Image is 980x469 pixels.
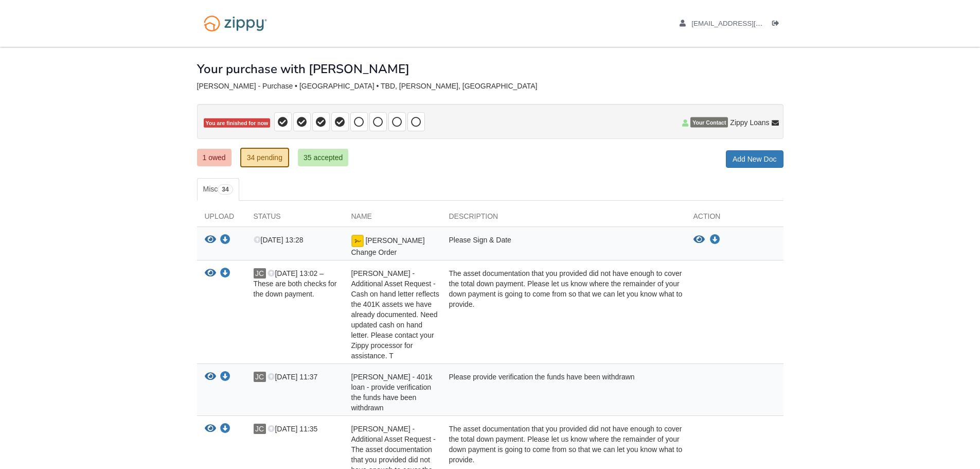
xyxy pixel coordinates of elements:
[220,373,230,381] a: Download Jennifer Carr - 401k loan - provide verification the funds have been withdrawn
[205,235,216,246] button: View Wrona Change Order
[205,372,216,383] button: View Jennifer Carr - 401k loan - provide verification the funds have been withdrawn
[246,211,344,227] div: Status
[686,211,783,227] div: Action
[197,211,246,227] div: Upload
[254,424,266,434] span: JC
[240,148,289,167] a: 34 pending
[254,269,337,298] span: [DATE] 13:02 – These are both checks for the down payment.
[254,236,304,244] span: [DATE] 13:28
[690,117,728,128] span: Your Contact
[197,10,274,37] img: Logo
[441,211,686,227] div: Description
[254,268,266,279] span: JC
[351,373,433,412] span: [PERSON_NAME] - 401k loan - provide verification the funds have been withdrawn
[197,62,409,76] h1: Your purchase with [PERSON_NAME]
[730,117,769,128] span: Zippy Loans
[680,20,810,30] a: edit profile
[220,425,230,433] a: Download Gail Wrona - Additional Asset Request - The asset documentation that you provided did no...
[351,236,425,256] span: [PERSON_NAME] Change Order
[351,269,439,360] span: [PERSON_NAME] - Additional Asset Request - Cash on hand letter reflects the 401K assets we have a...
[220,270,230,278] a: Download Gail Wrona - Additional Asset Request - Cash on hand letter reflects the 401K assets we ...
[726,150,783,168] a: Add New Doc
[298,149,348,166] a: 35 accepted
[441,268,686,361] div: The asset documentation that you provided did not have enough to cover the total down payment. Pl...
[772,20,783,30] a: Log out
[205,268,216,279] button: View Gail Wrona - Additional Asset Request - Cash on hand letter reflects the 401K assets we have...
[351,235,364,247] img: Document fully signed
[254,372,266,382] span: JC
[218,184,233,195] span: 34
[197,82,783,91] div: [PERSON_NAME] - Purchase • [GEOGRAPHIC_DATA] • TBD, [PERSON_NAME], [GEOGRAPHIC_DATA]
[710,236,720,244] a: Download Wrona Change Order
[441,235,686,257] div: Please Sign & Date
[693,235,705,245] button: View Wrona Change Order
[204,118,271,128] span: You are finished for now
[220,236,230,245] a: Download Wrona Change Order
[441,372,686,413] div: Please provide verification the funds have been withdrawn
[205,424,216,435] button: View Gail Wrona - Additional Asset Request - The asset documentation that you provided did not ha...
[268,425,317,433] span: [DATE] 11:35
[197,178,239,201] a: Misc
[268,373,317,381] span: [DATE] 11:37
[691,20,809,27] span: ajakkcarr@gmail.com
[344,211,441,227] div: Name
[197,149,231,166] a: 1 owed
